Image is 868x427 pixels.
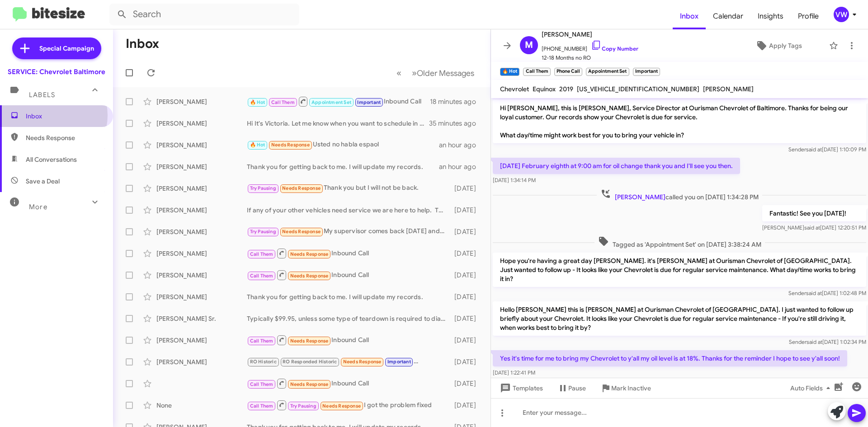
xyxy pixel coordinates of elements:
[247,269,450,281] div: Inbound Call
[591,45,638,52] a: Copy Number
[247,206,450,215] div: If any of your other vehicles need service we are here to help. Thank you
[406,64,480,82] button: Next
[156,292,247,301] div: [PERSON_NAME]
[554,68,582,76] small: Phone Call
[290,338,329,344] span: Needs Response
[311,99,351,105] span: Appointment Set
[396,67,401,79] span: «
[500,85,529,93] span: Chevrolet
[391,64,407,82] button: Previous
[550,380,593,396] button: Pause
[450,314,483,323] div: [DATE]
[156,271,247,280] div: [PERSON_NAME]
[789,338,866,345] span: Sender [DATE] 1:02:34 PM
[247,140,439,150] div: Usted no habla espaol
[597,188,762,202] span: called you on [DATE] 1:34:28 PM
[412,67,417,79] span: »
[282,185,321,191] span: Needs Response
[542,40,638,53] span: [PHONE_NUMBER]
[450,206,483,215] div: [DATE]
[732,38,825,54] button: Apply Tags
[250,381,274,387] span: Call Them
[493,369,535,376] span: [DATE] 1:22:41 PM
[156,227,247,236] div: [PERSON_NAME]
[247,96,430,107] div: Inbound Call
[493,158,740,174] p: [DATE] February eighth at 9:00 am for oil change thank you and I'll see you then.
[39,44,94,53] span: Special Campaign
[415,358,444,366] span: Forwarded
[290,273,329,279] span: Needs Response
[247,357,450,367] div: Okay
[271,99,295,105] span: Call Them
[525,38,533,52] span: M
[290,403,316,409] span: Try Pausing
[29,91,55,99] span: Labels
[450,292,483,301] div: [DATE]
[12,38,101,59] a: Special Campaign
[156,141,247,150] div: [PERSON_NAME]
[29,203,47,211] span: More
[250,359,277,365] span: RO Historic
[450,336,483,345] div: [DATE]
[283,359,337,365] span: RO Responded Historic
[791,3,826,29] a: Profile
[762,224,866,231] span: [PERSON_NAME] [DATE] 12:20:51 PM
[450,227,483,236] div: [DATE]
[247,183,450,193] div: Thank you but I will not be back.
[126,37,159,51] h1: Inbox
[250,142,265,148] span: 🔥 Hot
[26,155,77,164] span: All Conversations
[790,380,834,396] span: Auto Fields
[247,314,450,323] div: Typically $99.95, unless some type of teardown is required to diagnose.
[703,85,754,93] span: [PERSON_NAME]
[109,4,299,25] input: Search
[392,64,480,82] nav: Page navigation example
[834,7,849,22] div: VW
[429,119,483,128] div: 35 minutes ago
[498,380,543,396] span: Templates
[493,177,536,183] span: [DATE] 1:34:14 PM
[439,141,483,150] div: an hour ago
[788,146,866,153] span: Sender [DATE] 1:10:09 PM
[450,401,483,410] div: [DATE]
[559,85,573,93] span: 2019
[250,403,274,409] span: Call Them
[615,193,665,201] span: [PERSON_NAME]
[247,119,429,128] div: Hi It's Victoria. Let me know when you want to schedule in the [GEOGRAPHIC_DATA], and I will get ...
[250,185,276,191] span: Try Pausing
[450,357,483,366] div: [DATE]
[493,253,866,287] p: Hope you're having a great day [PERSON_NAME]. it's [PERSON_NAME] at Ourisman Chevrolet of [GEOGRA...
[247,162,439,171] div: Thank you for getting back to me. I will update my records.
[542,53,638,62] span: 12-18 Months no RO
[156,357,247,366] div: [PERSON_NAME]
[593,380,658,396] button: Mark Inactive
[750,3,791,29] a: Insights
[250,251,274,257] span: Call Them
[762,205,866,221] p: Fantastic! See you [DATE]!
[450,249,483,258] div: [DATE]
[271,142,310,148] span: Needs Response
[493,350,847,366] p: Yes it's time for me to bring my Chevrolet to y'all my oil level is at 18%. Thanks for the remind...
[156,162,247,171] div: [PERSON_NAME]
[156,184,247,193] div: [PERSON_NAME]
[357,99,381,105] span: Important
[290,381,329,387] span: Needs Response
[247,399,450,411] div: I got the problem fixed
[156,336,247,345] div: [PERSON_NAME]
[430,97,483,106] div: 18 minutes ago
[533,85,556,93] span: Equinox
[322,403,361,409] span: Needs Response
[247,334,450,346] div: Inbound Call
[450,271,483,280] div: [DATE]
[250,273,274,279] span: Call Them
[577,85,699,93] span: [US_VEHICLE_IDENTIFICATION_NUMBER]
[156,119,247,128] div: [PERSON_NAME]
[542,29,638,40] span: [PERSON_NAME]
[568,380,586,396] span: Pause
[247,226,450,237] div: My supervisor comes back [DATE] and I'll let you know,thnx
[493,100,866,143] p: Hi [PERSON_NAME], this is [PERSON_NAME], Service Director at Ourisman Chevrolet of Baltimore. Tha...
[247,378,450,389] div: Inbound Call
[706,3,750,29] a: Calendar
[523,68,550,76] small: Call Them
